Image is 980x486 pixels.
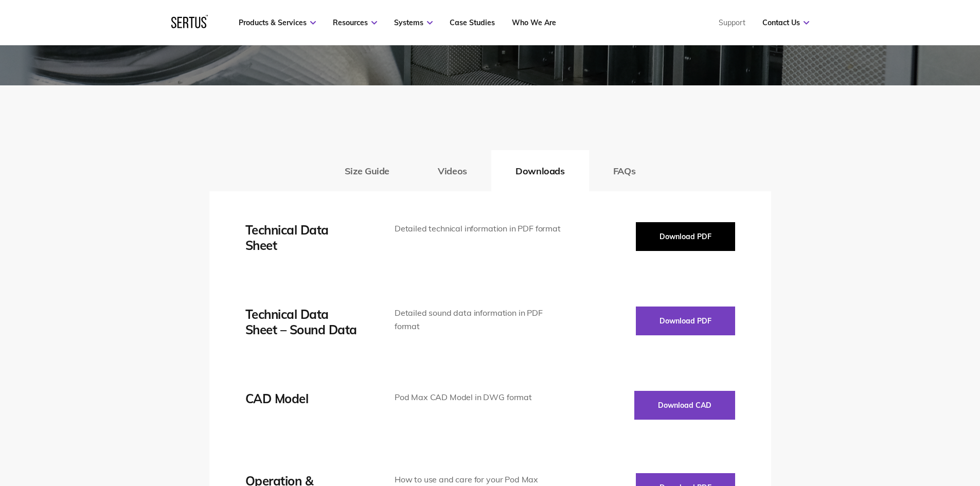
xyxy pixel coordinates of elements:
button: Download CAD [634,391,735,420]
a: Systems [394,18,433,27]
div: Pod Max CAD Model in DWG format [395,391,565,404]
div: Technical Data Sheet – Sound Data [245,307,364,337]
a: Who We Are [512,18,556,27]
a: Contact Us [762,18,809,27]
button: Download PDF [636,307,735,335]
button: FAQs [589,150,660,191]
button: Download PDF [636,222,735,251]
div: Technical Data Sheet [245,222,364,253]
div: Detailed sound data information in PDF format [395,307,565,333]
iframe: Chat Widget [795,367,980,486]
div: CAD Model [245,391,364,406]
a: Case Studies [450,18,495,27]
div: Detailed technical information in PDF format [395,222,565,236]
a: Resources [333,18,377,27]
button: Videos [414,150,491,191]
a: Products & Services [239,18,316,27]
button: Size Guide [320,150,414,191]
a: Support [719,18,745,27]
